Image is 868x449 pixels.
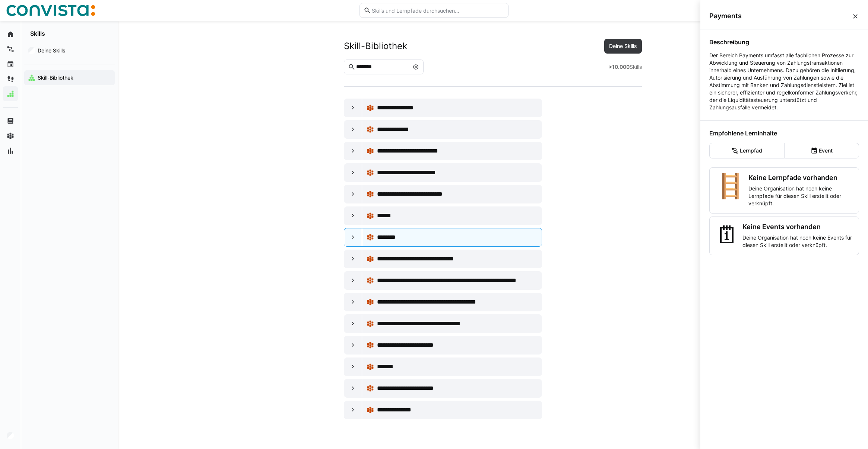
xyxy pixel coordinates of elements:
span: Deine Skills [608,42,638,50]
p: Deine Organisation hat noch keine Events für diesen Skill erstellt oder verknüpft. [742,234,853,249]
h4: Empfohlene Lerninhalte [709,129,859,137]
div: 🪜 [716,174,745,207]
h4: Beschreibung [709,38,859,46]
span: Payments [709,12,852,20]
eds-button-option: Event [784,143,859,158]
div: Skill-Bibliothek [344,41,407,52]
div: 🗓 [716,223,739,249]
p: Der Bereich Payments umfasst alle fachlichen Prozesse zur Abwicklung und Steuerung von Zahlungstr... [709,52,859,111]
strong: >10.000 [609,64,630,70]
p: Deine Organisation hat noch keine Lernpfade für diesen Skill erstellt oder verknüpft. [748,185,853,207]
h3: Keine Events vorhanden [742,223,853,231]
input: Skills und Lernpfade durchsuchen… [371,7,504,14]
h3: Keine Lernpfade vorhanden [748,174,853,182]
eds-button-option: Lernpfad [709,143,784,158]
div: Skills [609,63,642,71]
button: Deine Skills [604,39,642,54]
